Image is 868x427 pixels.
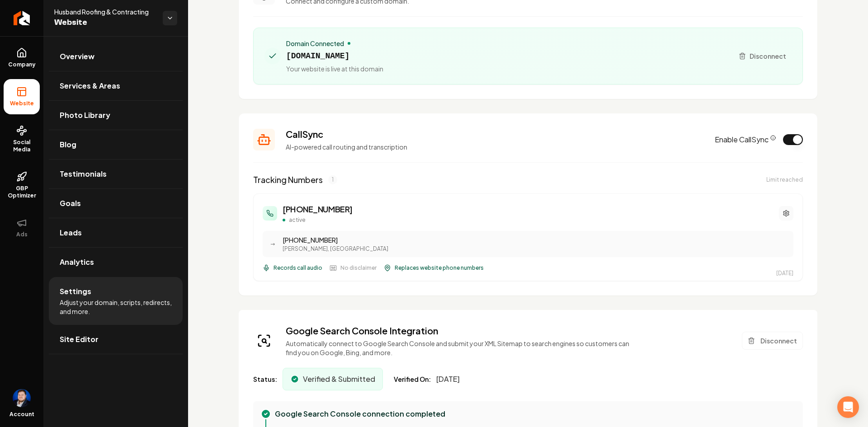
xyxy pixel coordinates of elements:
[275,408,445,419] p: Google Search Console connection completed
[394,375,431,384] span: Verified On:
[283,235,788,244] div: [PHONE_NUMBER]
[49,42,183,71] a: Overview
[436,374,460,385] span: [DATE]
[49,130,183,159] a: Blog
[60,227,82,238] span: Leads
[60,51,94,62] span: Overview
[286,39,344,48] span: Domain Connected
[395,264,484,272] span: Replaces website phone numbers
[286,324,636,337] h3: Google Search Console Integration
[49,218,183,247] a: Leads
[4,185,40,199] span: GBP Optimizer
[4,118,40,160] a: Social Media
[303,374,375,385] span: Verified & Submitted
[60,298,172,316] span: Adjust your domain, scripts, redirects, and more.
[60,198,81,209] span: Goals
[340,264,377,272] span: No disclaimer
[49,189,183,218] a: Goals
[750,52,786,61] span: Disconnect
[776,270,793,277] div: [DATE]
[5,61,39,68] span: Company
[60,80,120,91] span: Services & Areas
[283,203,353,216] h3: [PHONE_NUMBER]
[286,128,704,141] h3: CallSync
[766,176,803,183] div: Limit reached
[4,40,40,75] a: Company
[9,411,34,418] span: Account
[60,257,94,267] span: Analytics
[6,100,38,107] span: Website
[742,332,803,350] button: Disconnect
[328,175,337,184] span: 1
[13,231,31,238] span: Ads
[283,245,788,253] div: [PERSON_NAME], [GEOGRAPHIC_DATA]
[13,389,31,407] button: Open user button
[60,169,107,179] span: Testimonials
[286,50,383,62] span: [DOMAIN_NAME]
[60,139,76,150] span: Blog
[13,389,31,407] img: Junior Husband
[54,16,156,29] span: Website
[274,264,322,272] span: Records call audio
[60,286,91,297] span: Settings
[4,139,40,153] span: Social Media
[4,164,40,206] a: GBP Optimizer
[770,135,776,141] button: CallSync Info
[715,134,776,145] label: Enable CallSync
[837,396,859,418] div: Open Intercom Messenger
[733,48,792,64] button: Disconnect
[270,240,275,248] span: →
[289,216,306,224] span: active
[286,64,383,73] span: Your website is live at this domain
[54,7,156,16] span: Husband Roofing & Contracting
[49,71,183,100] a: Services & Areas
[49,160,183,188] a: Testimonials
[49,325,183,354] a: Site Editor
[49,248,183,277] a: Analytics
[253,375,277,384] span: Status:
[60,334,99,345] span: Site Editor
[4,210,40,245] button: Ads
[253,174,323,186] h3: Tracking Numbers
[49,101,183,130] a: Photo Library
[286,339,636,357] p: Automatically connect to Google Search Console and submit your XML Sitemap to search engines so c...
[286,142,704,151] p: AI-powered call routing and transcription
[60,110,110,121] span: Photo Library
[14,11,30,25] img: Rebolt Logo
